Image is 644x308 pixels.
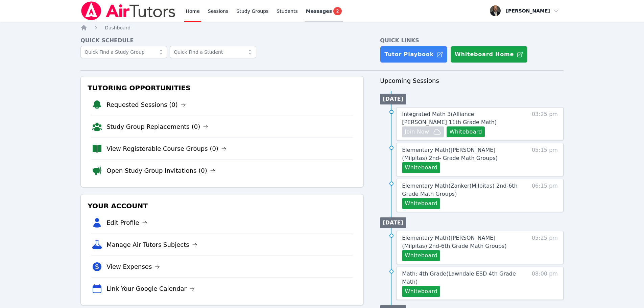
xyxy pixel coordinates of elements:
a: Requested Sessions (0) [106,100,186,110]
a: Integrated Math 3(Alliance [PERSON_NAME] 11th Grade Math) [402,110,519,126]
a: Elementary Math(Zanker(Milpitas) 2nd-6th Grade Math Groups) [402,182,519,198]
span: Join Now [405,128,429,136]
span: 03:25 pm [532,110,558,137]
span: Integrated Math 3 ( Alliance [PERSON_NAME] 11th Grade Math ) [402,111,497,125]
span: Elementary Math ( [PERSON_NAME] (Milpitas) 2nd-6th Grade Math Groups ) [402,235,506,249]
h3: Your Account [86,200,358,212]
a: Tutor Playbook [380,46,448,63]
span: Elementary Math ( Zanker(Milpitas) 2nd-6th Grade Math Groups ) [402,183,518,197]
span: 2 [333,7,341,15]
li: [DATE] [380,94,406,104]
button: Whiteboard [447,126,485,137]
a: Study Group Replacements (0) [106,122,208,132]
input: Quick Find a Study Group [80,46,167,58]
h3: Tutoring Opportunities [86,82,358,94]
span: Dashboard [105,25,130,30]
li: [DATE] [380,217,406,228]
nav: Breadcrumb [80,24,564,31]
a: Math: 4th Grade(Lawndale ESD 4th Grade Math) [402,270,519,286]
button: Whiteboard [402,250,440,261]
span: 06:15 pm [532,182,558,209]
img: Air Tutors [80,1,176,20]
a: Open Study Group Invitations (0) [106,166,215,175]
button: Join Now [402,126,444,137]
a: Dashboard [105,24,130,31]
button: Whiteboard Home [450,46,528,63]
h4: Quick Links [380,37,564,45]
button: Whiteboard [402,162,440,173]
h4: Quick Schedule [80,37,364,45]
span: Messages [306,8,332,15]
span: Math: 4th Grade ( Lawndale ESD 4th Grade Math ) [402,270,516,285]
input: Quick Find a Student [170,46,256,58]
span: 05:25 pm [532,234,558,261]
span: Elementary Math ( [PERSON_NAME] (Milpitas) 2nd- Grade Math Groups ) [402,147,498,161]
a: Edit Profile [106,218,147,228]
a: Elementary Math([PERSON_NAME] (Milpitas) 2nd-6th Grade Math Groups) [402,234,519,250]
a: View Expenses [106,262,160,271]
span: 05:15 pm [532,146,558,173]
h3: Upcoming Sessions [380,76,564,86]
button: Whiteboard [402,198,440,209]
a: Elementary Math([PERSON_NAME] (Milpitas) 2nd- Grade Math Groups) [402,146,519,162]
span: 08:00 pm [532,270,558,297]
a: View Registerable Course Groups (0) [106,144,226,153]
a: Manage Air Tutors Subjects [106,240,197,250]
button: Whiteboard [402,286,440,297]
a: Link Your Google Calendar [106,284,195,293]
